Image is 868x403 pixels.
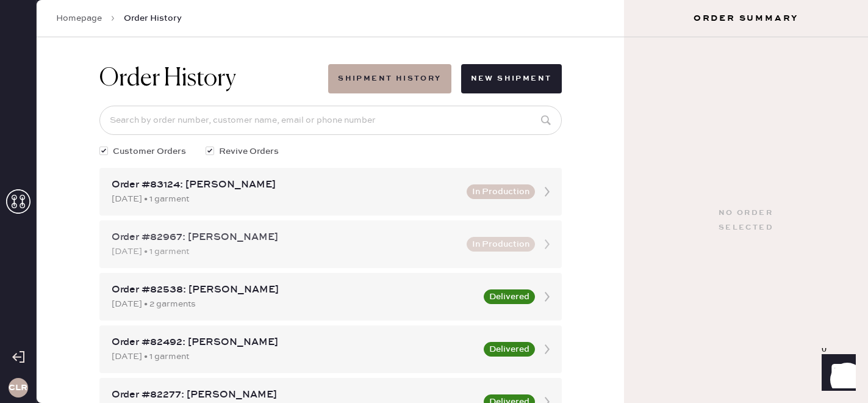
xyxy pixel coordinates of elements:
h1: Order History [99,64,236,93]
button: Delivered [484,289,535,304]
div: No order selected [719,206,773,235]
div: Order #82277: [PERSON_NAME] [112,388,476,402]
div: Order #82967: [PERSON_NAME] [112,230,459,245]
input: Search by order number, customer name, email or phone number [99,106,562,135]
div: Order #82538: [PERSON_NAME] [112,283,476,297]
span: Revive Orders [219,145,279,158]
div: [DATE] • 2 garments [112,297,476,311]
button: Delivered [484,342,535,357]
span: Customer Orders [113,145,186,158]
span: Order History [124,12,182,24]
h3: Order Summary [624,12,868,24]
button: In Production [467,237,535,252]
div: [DATE] • 1 garment [112,192,459,206]
button: New Shipment [461,64,562,93]
div: [DATE] • 1 garment [112,350,476,363]
div: [DATE] • 1 garment [112,245,459,258]
div: Order #82492: [PERSON_NAME] [112,335,476,350]
button: Shipment History [328,64,451,93]
button: In Production [467,184,535,199]
h3: CLR [9,383,27,392]
iframe: Front Chat [810,348,863,401]
a: Homepage [56,12,102,24]
div: Order #83124: [PERSON_NAME] [112,178,459,192]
